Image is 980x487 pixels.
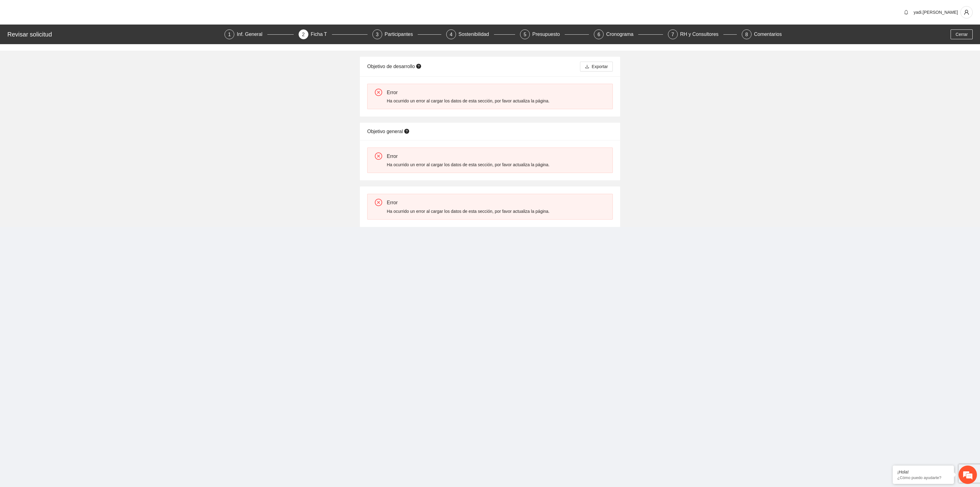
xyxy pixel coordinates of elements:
div: 6Cronograma [594,29,663,39]
div: 4Sostenibilidad [446,29,515,39]
div: 7RH y Consultores [668,29,737,39]
div: 8Comentarios [742,29,782,39]
div: 5Presupuesto [520,29,589,39]
span: close-circle [375,89,382,96]
div: Ficha T [311,29,332,39]
span: 6 [597,32,600,37]
button: user [960,6,973,18]
span: 3 [376,32,379,37]
div: Cronograma [606,29,638,39]
button: downloadExportar [580,62,613,71]
div: Error [387,152,608,160]
div: Sostenibilidad [458,29,494,39]
span: close-circle [375,199,382,206]
span: download [585,64,589,69]
span: question-circle [404,129,409,134]
div: 2Ficha T [299,29,367,39]
span: Objetivo general [367,129,410,134]
div: Ha ocurrido un error al cargar los datos de esta sección, por favor actualiza la página. [387,161,608,168]
span: bell [902,10,911,15]
span: Objetivo de desarrollo [367,64,423,69]
div: Error [387,89,608,96]
span: 8 [745,32,748,37]
div: ¡Hola! [897,470,949,474]
span: Exportar [592,63,608,70]
span: question-circle [416,64,421,69]
div: Inf. General [237,29,267,39]
div: Comentarios [754,29,782,39]
span: yadi.[PERSON_NAME] [914,10,958,15]
div: 3Participantes [372,29,441,39]
div: Ha ocurrido un error al cargar los datos de esta sección, por favor actualiza la página. [387,208,608,215]
div: Revisar solicitud [7,29,221,39]
button: Cerrar [951,29,973,39]
span: 5 [524,32,526,37]
div: Ha ocurrido un error al cargar los datos de esta sección, por favor actualiza la página. [387,98,608,104]
span: 7 [671,32,674,37]
span: 4 [450,32,453,37]
div: 1Inf. General [224,29,293,39]
span: Cerrar [956,31,968,38]
span: 1 [228,32,231,37]
div: RH y Consultores [680,29,723,39]
div: Error [387,199,608,206]
span: 2 [302,32,305,37]
div: Participantes [385,29,418,39]
p: ¿Cómo puedo ayudarte? [897,475,949,480]
span: user [961,10,972,15]
div: Presupuesto [532,29,565,39]
button: bell [901,7,911,17]
span: close-circle [375,152,382,160]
